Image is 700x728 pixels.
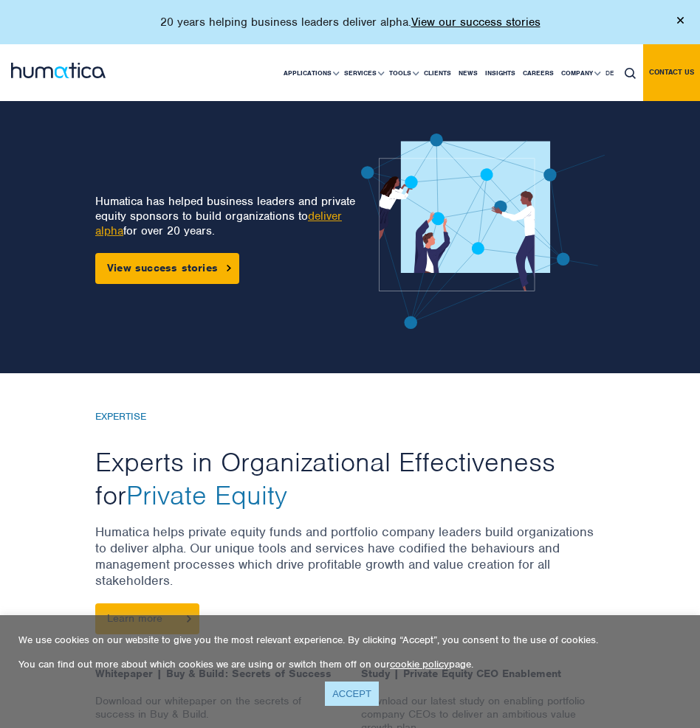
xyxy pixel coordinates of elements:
[340,45,385,101] a: Services
[95,446,605,513] h2: Experts in Organizational Effectiveness for
[11,63,106,78] img: logo
[605,69,614,77] span: DE
[385,45,420,101] a: Tools
[643,44,700,101] a: Contact us
[95,524,605,603] p: Humatica helps private equity funds and portfolio company leaders build organizations to deliver ...
[18,658,682,670] p: You can find out more about which cookies we are using or switch them off on our page.
[227,265,231,271] img: arrowicon
[602,45,617,101] a: DE
[95,209,342,238] a: deliver alpha
[280,45,340,101] a: Applications
[625,68,636,79] img: search_icon
[160,15,541,30] p: 20 years helping business leaders deliver alpha.
[390,658,449,670] a: cookie policy
[361,134,605,329] img: banner1
[95,411,605,423] h6: EXPERTISE
[519,45,557,101] a: Careers
[95,253,239,284] a: View success stories
[420,45,455,101] a: Clients
[411,15,541,30] a: View our success stories
[95,603,199,634] a: Learn more
[481,45,519,101] a: Insights
[455,45,481,101] a: News
[325,682,379,706] a: ACCEPT
[557,45,602,101] a: Company
[126,478,287,512] span: Private Equity
[95,194,361,238] p: Humatica has helped business leaders and private equity sponsors to build organizations to for ov...
[18,634,682,646] p: We use cookies on our website to give you the most relevant experience. By clicking “Accept”, you...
